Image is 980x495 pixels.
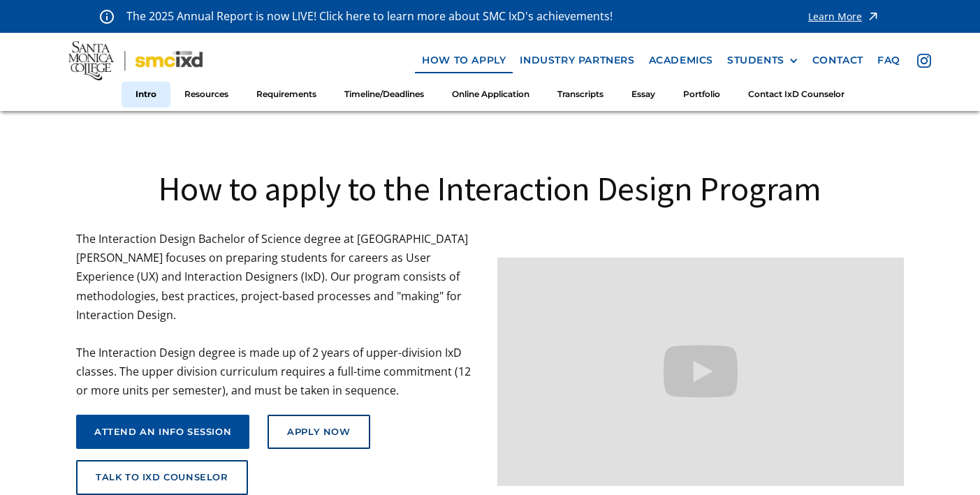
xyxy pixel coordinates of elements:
[642,47,720,73] a: Academics
[438,82,543,108] a: Online Application
[513,47,641,73] a: industry partners
[870,47,907,73] a: faq
[122,82,170,108] a: Intro
[100,9,114,24] img: icon - information - alert
[76,415,249,450] a: attend an info session
[242,82,330,108] a: Requirements
[734,82,858,108] a: Contact IxD Counselor
[415,47,513,73] a: how to apply
[808,12,862,22] div: Learn More
[805,47,870,73] a: contact
[669,82,734,108] a: Portfolio
[617,82,669,108] a: Essay
[170,82,242,108] a: Resources
[727,54,784,66] div: STUDENTS
[866,7,880,26] img: icon - arrow - alert
[917,54,931,68] img: icon - instagram
[68,41,203,80] img: Santa Monica College - SMC IxD logo
[543,82,617,108] a: Transcripts
[76,167,904,210] h1: How to apply to the Interaction Design Program
[126,7,614,26] p: The 2025 Annual Report is now LIVE! Click here to learn more about SMC IxD's achievements!
[94,427,231,438] div: attend an info session
[96,472,228,483] div: talk to ixd counselor
[330,82,438,108] a: Timeline/Deadlines
[268,415,370,450] a: Apply Now
[76,460,248,495] a: talk to ixd counselor
[497,258,905,486] iframe: Design your future with a Bachelor's Degree in Interaction Design from Santa Monica College
[76,230,483,401] p: The Interaction Design Bachelor of Science degree at [GEOGRAPHIC_DATA][PERSON_NAME] focuses on pr...
[808,7,880,26] a: Learn More
[727,54,798,66] div: STUDENTS
[287,427,350,438] div: Apply Now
